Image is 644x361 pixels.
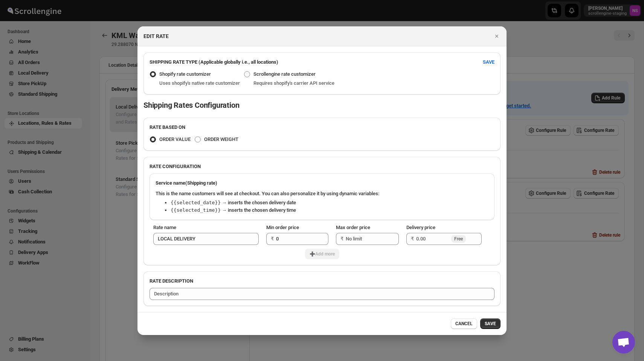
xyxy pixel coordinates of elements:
[346,233,388,245] input: No limit
[150,163,494,170] h2: RATE CONFIGURATION
[416,233,450,245] input: 0.00
[336,225,370,230] span: Max order price
[271,236,274,242] span: ₹
[478,56,499,68] button: SAVE
[159,71,211,77] span: Shopify rate customizer
[454,236,463,242] span: Free
[156,190,379,197] p: This is the name customers will see at checkout. You can also personalize it by using dynamic var...
[612,331,635,353] div: Open chat
[153,225,176,230] span: Rate name
[171,200,221,205] code: Copy to clipboard
[143,32,169,40] h2: EDIT RATE
[491,31,502,41] button: Close
[483,58,494,66] span: SAVE
[204,136,238,142] span: ORDER WEIGHT
[185,180,217,186] span: (Shipping rate)
[171,207,221,213] code: Copy to clipboard
[253,80,334,86] span: Requires shopify's carrier API service
[143,101,501,110] p: Shipping Rates Configuration
[253,71,316,77] span: Scrollengine rate customizer
[480,318,501,329] button: SAVE
[340,236,343,242] span: ₹
[411,236,414,242] span: ₹
[156,180,217,186] b: Service name
[153,233,259,245] input: Rate name
[406,225,435,230] span: Delivery price
[171,199,379,207] li: → inserts the chosen delivery date
[485,321,496,327] span: SAVE
[451,318,477,329] button: CANCEL
[171,207,379,214] li: → inserts the chosen delivery time
[159,136,191,142] span: ORDER VALUE
[150,124,494,131] h2: RATE BASED ON
[276,233,317,245] input: 0.00
[159,80,240,86] span: Uses shopify's native rate customizer
[266,225,299,230] span: Min order price
[150,277,494,285] h2: RATE DESCRIPTION
[150,58,278,66] h2: SHIPPING RATE TYPE (Applicable globally i.e., all locations)
[455,321,473,327] span: CANCEL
